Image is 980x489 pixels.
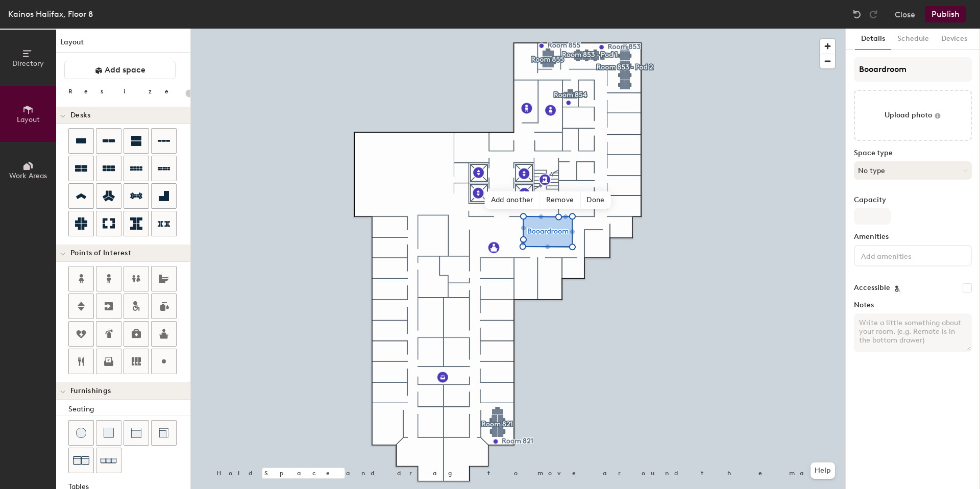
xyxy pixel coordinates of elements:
button: Details [855,29,891,50]
h1: Layout [56,37,190,53]
span: Directory [12,59,44,68]
button: Couch (x3) [96,448,121,473]
span: Remove [540,191,581,209]
button: Devices [935,29,973,50]
div: Kainos Halifax, Floor 8 [8,8,93,20]
button: Schedule [891,29,935,50]
label: Notes [854,301,972,309]
button: Stool [68,420,94,446]
img: Stool [76,428,86,438]
button: Publish [925,6,966,22]
button: No type [854,161,972,180]
label: Space type [854,149,972,157]
img: Couch (middle) [131,428,141,438]
input: Add amenities [859,249,951,261]
div: Resize [68,87,181,95]
span: Points of Interest [70,249,131,257]
span: Desks [70,111,90,119]
span: Add another [485,191,540,209]
span: Work Areas [9,172,47,180]
button: Couch (corner) [151,420,177,446]
img: Couch (x3) [101,453,117,469]
button: Add space [64,61,176,79]
button: Upload photo [854,90,972,141]
img: Redo [868,9,878,19]
img: Couch (x2) [73,452,89,469]
span: Add space [105,65,145,75]
label: Accessible [854,284,890,292]
button: Close [895,6,915,22]
label: Amenities [854,233,972,241]
button: Couch (x2) [68,448,94,473]
button: Help [811,462,835,479]
img: Couch (corner) [159,428,169,438]
span: Furnishings [70,387,111,395]
div: Seating [68,404,190,415]
button: Couch (middle) [124,420,149,446]
span: Done [580,191,610,209]
span: Layout [17,115,40,124]
button: Cushion [96,420,121,446]
img: Cushion [104,428,114,438]
label: Capacity [854,196,972,204]
img: Undo [852,9,862,19]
